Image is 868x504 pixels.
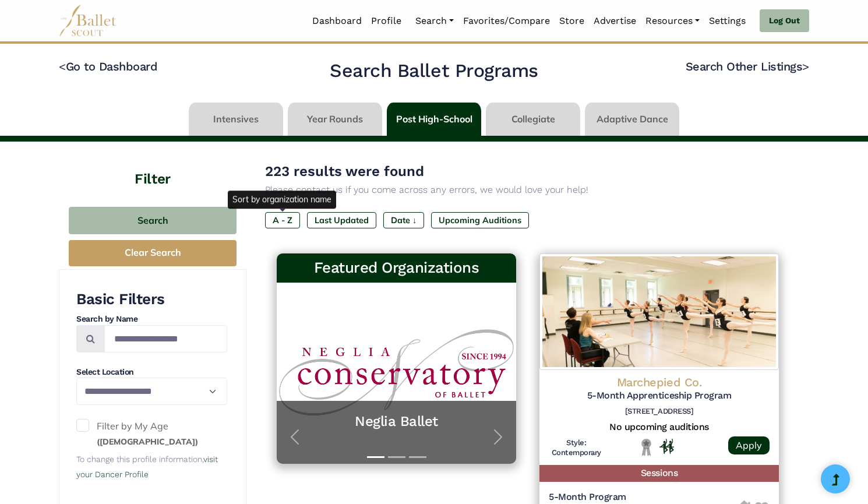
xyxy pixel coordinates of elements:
input: Search by names... [104,325,227,353]
h4: Search by Name [76,313,227,325]
a: Apply [728,436,770,454]
h5: 5-Month Apprenticeship Program [549,390,770,402]
a: <Go to Dashboard [59,59,157,73]
h3: Basic Filters [76,290,227,309]
img: In Person [659,439,674,454]
li: Adaptive Dance [583,103,682,136]
img: Local [639,438,654,456]
code: < [59,59,66,73]
span: 223 results were found [265,163,424,179]
button: Slide 3 [409,450,426,464]
div: Sort by organization name [228,191,336,208]
a: Neglia Ballet [288,413,504,431]
a: Store [555,9,589,33]
label: Upcoming Auditions [431,212,529,228]
a: Advertise [589,9,641,33]
small: To change this profile information, [76,454,218,479]
a: Resources [641,9,704,33]
h4: Filter [59,142,246,189]
h5: No upcoming auditions [549,421,770,433]
a: visit your Dancer Profile [76,454,218,479]
a: Search Other Listings> [686,59,809,73]
label: Filter by My Age [76,419,227,449]
li: Intensives [186,103,285,136]
li: Collegiate [484,103,583,136]
small: ([DEMOGRAPHIC_DATA]) [97,436,198,447]
h6: Style: Contemporary [549,438,604,458]
li: Year Rounds [285,103,384,136]
a: Profile [366,9,406,33]
h5: 5-Month Program [549,491,736,503]
code: > [802,59,809,73]
label: Date ↓ [383,212,424,228]
p: Please contact us if you come across any errors, we would love your help! [265,182,791,198]
h5: Sessions [539,465,779,482]
a: Favorites/Compare [458,9,555,33]
h2: Search Ballet Programs [330,59,538,83]
img: Logo [539,253,779,370]
a: Dashboard [308,9,366,33]
h4: Select Location [76,366,227,378]
button: Search [69,207,237,234]
a: Search [411,9,458,33]
button: Slide 2 [388,450,405,464]
button: Clear Search [69,240,237,266]
label: Last Updated [307,212,376,228]
label: A - Z [265,212,300,228]
a: Log Out [760,9,809,33]
h6: [STREET_ADDRESS] [549,407,770,417]
li: Post High-School [384,103,484,136]
a: Settings [704,9,750,33]
h4: Marchepied Co. [549,375,770,390]
button: Slide 1 [367,450,384,464]
h3: Featured Organizations [286,258,507,278]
